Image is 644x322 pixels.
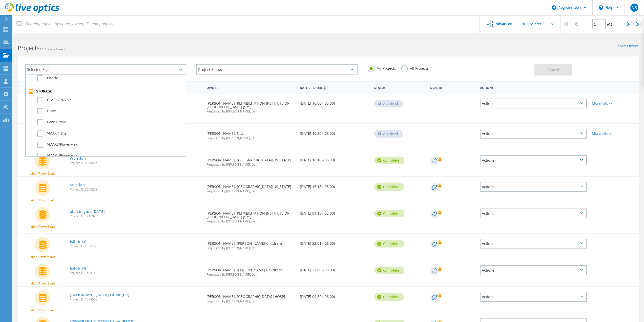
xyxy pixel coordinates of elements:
div: Complete [374,240,404,248]
div: Complete [374,210,404,217]
span: Isilon/PowerScale [30,309,55,312]
div: [PERSON_NAME], REHABILITATION INSTITUTE OF [GEOGRAPHIC_DATA] [SYS] [204,203,297,228]
span: Project ID: 1574568 [70,298,201,301]
span: 17 Projects Found [39,47,65,51]
div: Complete [374,267,404,274]
label: Unity [37,108,183,114]
div: [PERSON_NAME], [PERSON_NAME] Childrens [204,260,297,281]
div: Complete [374,157,404,164]
label: My Projects [368,65,396,70]
span: Requested by [PERSON_NAME], Dell [206,163,295,166]
span: Project ID: 1588144 [70,271,201,274]
div: Actions [480,99,587,108]
div: Project Status [196,64,357,75]
a: WLIsilon [70,157,86,160]
div: Deal Id [428,83,477,92]
div: [PERSON_NAME], [GEOGRAPHIC_DATA] [HOSP] [204,287,297,308]
span: Requested by [PERSON_NAME], Dell [206,300,295,303]
span: Project ID: 2075275 [70,161,201,164]
div: [DATE] 09:13 (-05:00) [297,203,372,220]
div: Actions [480,239,587,249]
div: [DATE] 15:18 (-05:00) [297,177,372,194]
a: ablisimgmt-[DATE] [70,210,105,213]
span: Requested by [PERSON_NAME], Dell [206,190,295,193]
div: | [560,15,571,33]
label: PowerStore [37,119,183,125]
div: Actions [480,209,587,218]
a: [GEOGRAPHIC_DATA] Isilon (DR) [70,293,129,297]
div: Status [372,83,428,92]
span: Requested by [PERSON_NAME], Dell [206,137,295,140]
span: Project ID: 1588145 [70,245,201,248]
div: More Info [592,132,636,135]
span: Isilon/PowerScale [30,282,55,285]
span: Requested by [PERSON_NAME], Dell [206,220,295,223]
div: Complete [374,183,404,191]
label: VMAX4/PowerMax [37,153,183,159]
a: Live Optics Dashboard [5,11,59,14]
div: Archived [374,130,403,138]
div: [PERSON_NAME], [GEOGRAPHIC_DATA][US_STATE] [204,150,297,171]
a: Isilon-SG [70,267,87,270]
span: Advanced [496,22,512,26]
div: Selected Scans [25,64,186,75]
div: | [634,15,644,33]
div: Actions [480,292,587,302]
div: Actions [480,129,587,139]
span: Isilon/PowerScale [30,255,55,258]
svg: \n [599,5,603,10]
div: Owner [204,83,297,92]
a: SPIsilon [70,183,85,187]
div: Date Created [297,83,372,92]
label: All Projects [401,65,429,70]
span: Project ID: 1711923 [70,215,201,218]
div: Complete [374,293,404,301]
input: Search projects by name, owner, ID, company, etc [13,15,480,33]
div: More Info [592,102,636,105]
span: Requested by [PERSON_NAME], Dell [206,273,295,276]
div: [PERSON_NAME], [PERSON_NAME] Childrens [204,234,297,255]
div: [DATE] 16:06 (-05:00) [297,93,372,110]
label: Oracle [37,75,183,81]
div: Archived [374,100,403,107]
span: Project ID: 2068203 [70,188,201,191]
div: [PERSON_NAME], [GEOGRAPHIC_DATA][US_STATE] [204,177,297,198]
a: Isilon-LC [70,240,86,243]
div: Actions [480,265,587,275]
span: NS [631,6,637,10]
button: Search [534,64,572,75]
div: [DATE] 09:52 (-06:00) [297,287,372,304]
a: Reset Filters [615,44,639,49]
span: Isilon/PowerScale [30,199,55,202]
b: Projects [18,44,39,52]
span: Search [547,67,560,73]
span: Isilon/PowerScale [30,225,55,228]
div: Actions [480,182,587,192]
label: VMAX3/PowerMax [37,142,183,148]
span: Requested by [PERSON_NAME], Dell [206,247,295,250]
div: Actions [477,83,589,92]
div: [DATE] 10:20 (-05:00) [297,124,372,140]
label: CLARiiON/VNX [37,97,183,103]
label: VMAX 1 & 2 [37,130,183,137]
div: [DATE] 22:01 (-06:00) [297,234,372,250]
span: of 2 [607,22,612,27]
div: [DATE] 22:00 (-06:00) [297,260,372,277]
span: Isilon/PowerScale [30,172,55,175]
div: [PERSON_NAME], NIU [204,124,297,145]
div: Actions [480,155,587,165]
div: [DATE] 16:10 (-05:00) [297,150,372,167]
div: Storage [28,89,183,94]
span: Requested by [PERSON_NAME], Dell [206,110,295,113]
div: [PERSON_NAME], REHABILITATION INSTITUTE OF [GEOGRAPHIC_DATA] [SYS] [204,93,297,118]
